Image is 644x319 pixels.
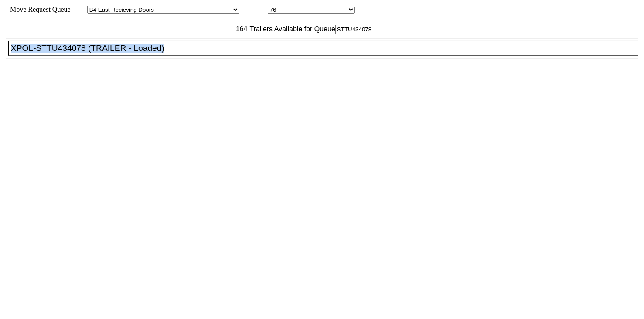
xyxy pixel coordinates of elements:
div: XPOL-STTU434078 (TRAILER - Loaded) [11,44,644,53]
span: 164 [232,25,248,33]
span: Move Request Queue [6,6,71,13]
span: Area [72,6,85,13]
span: Location [241,6,266,13]
span: Trailers Available for Queue [248,25,336,33]
input: Filter Available Trailers [335,25,412,34]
